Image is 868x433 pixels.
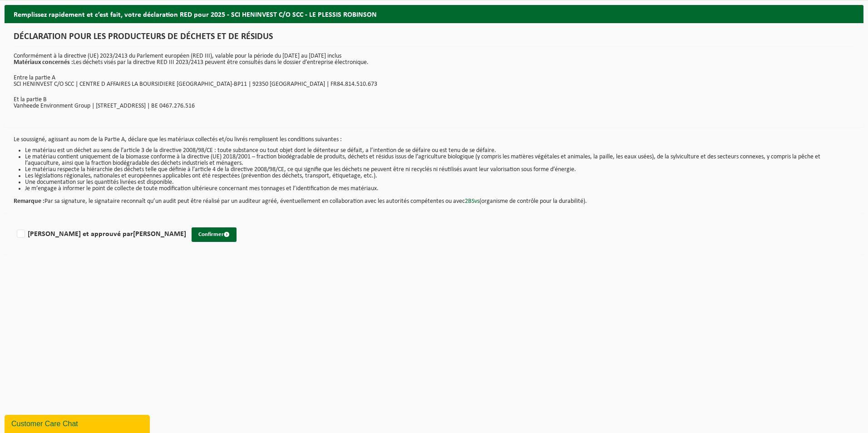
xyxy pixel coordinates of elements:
li: Une documentation sur les quantités livrées est disponible. [25,179,854,186]
p: Par sa signature, le signataire reconnaît qu’un audit peut être réalisé par un auditeur agréé, év... [14,192,854,205]
p: Conformément à la directive (UE) 2023/2413 du Parlement européen (RED III), valable pour la pério... [14,53,854,66]
iframe: chat widget [5,413,152,433]
button: Confirmer [192,227,237,242]
p: Vanheede Environment Group | [STREET_ADDRESS] | BE 0467.276.516 [14,103,854,109]
strong: Remarque : [14,198,44,205]
li: Les législations régionales, nationales et européennes applicables ont été respectées (prévention... [25,173,854,179]
strong: Matériaux concernés : [14,59,73,66]
p: Entre la partie A [14,75,854,81]
li: Le matériau respecte la hiérarchie des déchets telle que définie à l’article 4 de la directive 20... [25,167,854,173]
p: SCI HENINVEST C/O SCC | CENTRE D AFFAIRES LA BOURSIDIERE [GEOGRAPHIC_DATA]-BP11 | 92350 [GEOGRAPH... [14,81,854,88]
p: Le soussigné, agissant au nom de la Partie A, déclare que les matériaux collectés et/ou livrés re... [14,137,854,143]
a: 2BSvs [465,198,479,205]
strong: [PERSON_NAME] [133,231,186,238]
p: Et la partie B [14,97,854,103]
h1: DÉCLARATION POUR LES PRODUCTEURS DE DÉCHETS ET DE RÉSIDUS [14,32,854,46]
li: Le matériau est un déchet au sens de l’article 3 de la directive 2008/98/CE : toute substance ou ... [25,148,854,154]
li: Je m’engage à informer le point de collecte de toute modification ultérieure concernant mes tonna... [25,186,854,192]
li: Le matériau contient uniquement de la biomasse conforme à la directive (UE) 2018/2001 – fraction ... [25,154,854,167]
label: [PERSON_NAME] et approuvé par [15,227,186,241]
h2: Remplissez rapidement et c’est fait, votre déclaration RED pour 2025 - SCI HENINVEST C/O SCC - LE... [5,5,863,23]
